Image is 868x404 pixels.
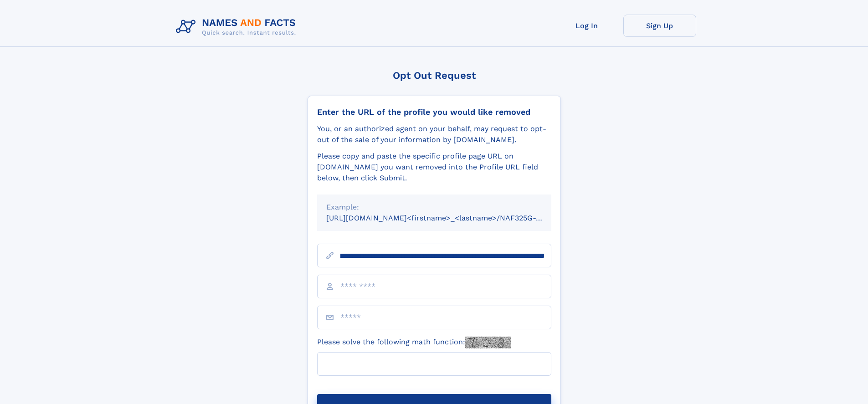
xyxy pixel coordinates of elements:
[623,15,696,37] a: Sign Up
[317,123,551,145] div: You, or an authorized agent on your behalf, may request to opt-out of the sale of your informatio...
[317,337,511,348] label: Please solve the following math function:
[326,202,542,213] div: Example:
[317,107,551,117] div: Enter the URL of the profile you would like removed
[317,151,551,184] div: Please copy and paste the specific profile page URL on [DOMAIN_NAME] you want removed into the Pr...
[308,70,561,81] div: Opt Out Request
[550,15,623,37] a: Log In
[172,15,303,39] img: Logo Names and Facts
[326,214,569,222] small: [URL][DOMAIN_NAME]<firstname>_<lastname>/NAF325G-xxxxxxxx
